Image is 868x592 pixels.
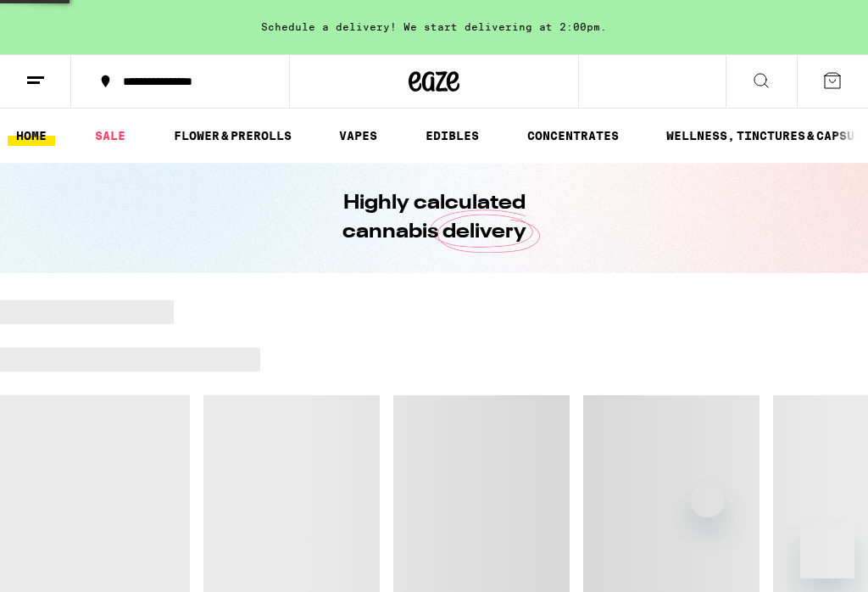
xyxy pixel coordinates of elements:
[519,126,627,146] a: CONCENTRATES
[86,126,134,146] a: SALE
[331,126,386,146] a: VAPES
[800,524,854,578] iframe: Button to launch messaging window
[417,126,487,146] a: EDIBLES
[691,483,725,517] iframe: Close message
[294,189,574,247] h1: Highly calculated cannabis delivery
[165,126,300,146] a: FLOWER & PREROLLS
[8,126,55,146] a: HOME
